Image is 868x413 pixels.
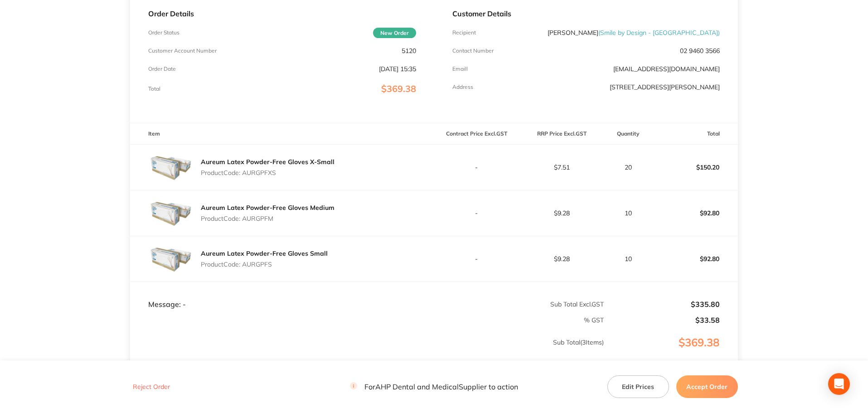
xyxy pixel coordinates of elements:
[452,29,476,36] p: Recipient
[653,156,737,178] p: $150.20
[653,248,737,270] p: $92.80
[452,84,473,90] p: Address
[148,86,160,92] p: Total
[130,123,434,145] th: Item
[607,375,669,398] button: Edit Prices
[379,65,416,73] p: [DATE] 15:35
[131,316,604,324] p: % GST
[519,255,604,262] p: $9.28
[828,373,850,395] div: Open Intercom Messenger
[148,66,176,72] p: Order Date
[201,204,335,212] a: Aureum Latex Powder-Free Gloves Medium
[148,29,179,36] p: Order Status
[604,123,653,145] th: Quantity
[201,169,335,176] p: Product Code: AURGPFXS
[452,10,720,18] p: Customer Details
[548,29,720,36] p: [PERSON_NAME]
[373,28,416,38] span: New Order
[201,261,328,268] p: Product Code: AURGPFS
[610,83,720,91] p: [STREET_ADDRESS][PERSON_NAME]
[148,48,217,54] p: Customer Account Number
[598,29,720,37] span: ( Smile by Design - [GEOGRAPHIC_DATA] )
[519,209,604,217] p: $9.28
[148,10,416,18] p: Order Details
[605,164,652,171] p: 20
[148,190,194,236] img: bXMyMjhnbA
[452,48,494,54] p: Contact Number
[519,164,604,171] p: $7.51
[130,282,434,309] td: Message: -
[435,209,519,217] p: -
[435,255,519,262] p: -
[130,383,173,391] button: Reject Order
[452,66,468,72] p: Emaill
[148,236,194,282] img: OXVxdXRiaw
[653,202,737,224] p: $92.80
[201,249,328,258] a: Aureum Latex Powder-Free Gloves Small
[435,301,604,308] p: Sub Total Excl. GST
[605,300,720,308] p: $335.80
[434,123,519,145] th: Contract Price Excl. GST
[435,164,519,171] p: -
[605,209,652,217] p: 10
[605,336,737,367] p: $369.38
[201,158,335,166] a: Aureum Latex Powder-Free Gloves X-Small
[381,83,416,94] span: $369.38
[605,316,720,324] p: $33.58
[613,65,720,73] a: [EMAIL_ADDRESS][DOMAIN_NAME]
[131,339,604,364] p: Sub Total ( 3 Items)
[605,255,652,262] p: 10
[148,145,194,190] img: dm91b3MycQ
[680,47,720,54] p: 02 9460 3566
[201,215,335,222] p: Product Code: AURGPFM
[350,383,518,391] p: For AHP Dental and Medical Supplier to action
[519,123,604,145] th: RRP Price Excl. GST
[402,47,416,54] p: 5120
[653,123,738,145] th: Total
[676,375,738,398] button: Accept Order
